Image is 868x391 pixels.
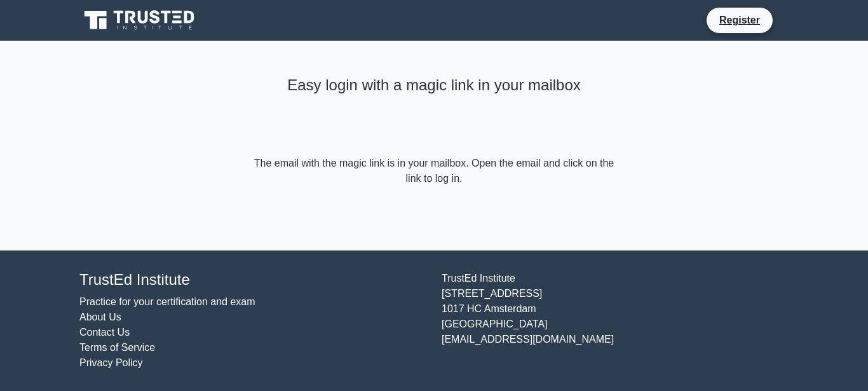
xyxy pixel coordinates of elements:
form: The email with the magic link is in your mailbox. Open the email and click on the link to log in. [251,156,617,186]
h4: Easy login with a magic link in your mailbox [251,76,617,95]
a: Register [712,12,768,28]
a: Privacy Policy [79,357,143,368]
a: Terms of Service [79,342,155,353]
a: About Us [79,312,121,322]
h4: TrustEd Institute [79,271,426,289]
a: Practice for your certification and exam [79,296,255,307]
a: Contact Us [79,327,130,338]
div: TrustEd Institute [STREET_ADDRESS] 1017 HC Amsterdam [GEOGRAPHIC_DATA] [EMAIL_ADDRESS][DOMAIN_NAME] [434,271,796,371]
